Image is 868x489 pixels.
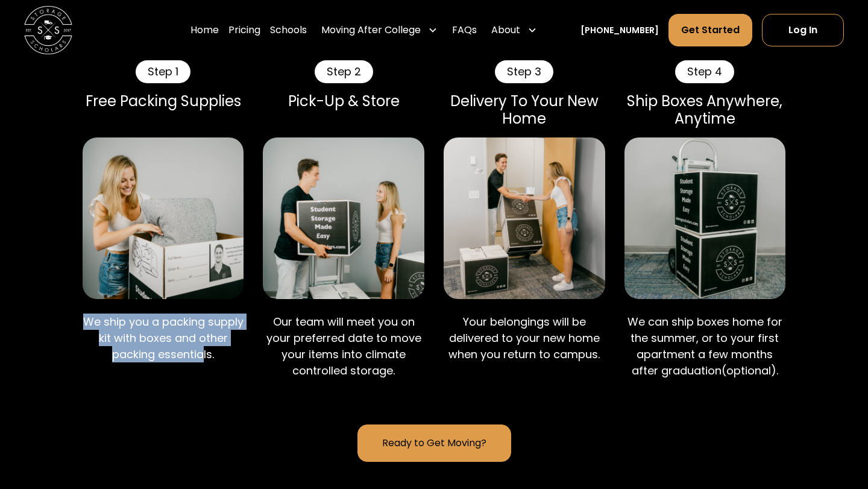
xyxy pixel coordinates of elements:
[263,137,424,299] img: Storage Scholars pick up.
[624,314,786,379] p: We can ship boxes home for the summer, or to your first apartment a few months after graduation(o...
[624,93,786,128] div: Ship Boxes Anywhere, Anytime
[83,93,244,110] div: Free Packing Supplies
[24,6,72,54] img: Storage Scholars main logo
[444,314,605,362] p: Your belongings will be delivered to your new home when you return to campus.
[452,13,477,47] a: FAQs
[316,13,442,47] div: Moving After College
[675,60,734,83] div: Step 4
[83,137,244,299] img: Packing a Storage Scholars box.
[357,424,511,462] a: Ready to Get Moving?
[668,14,752,46] a: Get Started
[491,23,520,37] div: About
[270,13,307,47] a: Schools
[486,13,542,47] div: About
[315,60,373,83] div: Step 2
[263,93,424,110] div: Pick-Up & Store
[263,314,424,379] p: Our team will meet you on your preferred date to move your items into climate controlled storage.
[762,14,844,46] a: Log In
[444,137,605,299] img: Storage Scholars delivery.
[495,60,553,83] div: Step 3
[136,60,190,83] div: Step 1
[624,137,786,299] img: Shipping Storage Scholars boxes.
[83,314,244,362] p: We ship you a packing supply kit with boxes and other packing essentials.
[580,24,659,37] a: [PHONE_NUMBER]
[228,13,260,47] a: Pricing
[321,23,421,37] div: Moving After College
[444,93,605,128] div: Delivery To Your New Home
[190,13,219,47] a: Home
